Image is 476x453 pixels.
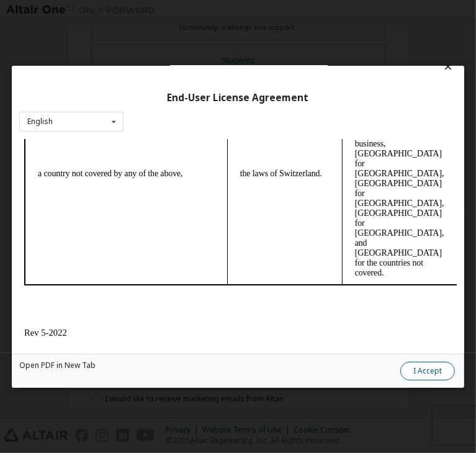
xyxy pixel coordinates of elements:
a: Open PDF in New Tab [19,362,96,369]
div: End-User License Agreement [19,91,457,104]
footer: Rev 5-2022 [5,189,433,199]
div: English [27,118,53,125]
button: I Accept [400,362,455,380]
